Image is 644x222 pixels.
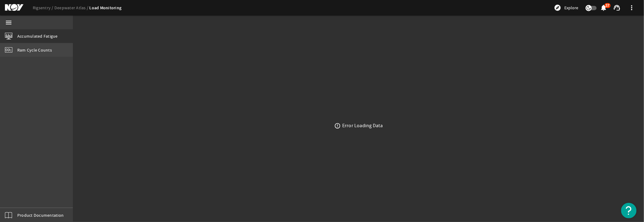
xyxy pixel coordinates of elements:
[613,4,621,11] mat-icon: support_agent
[17,47,52,53] span: Ram Cycle Counts
[334,123,341,129] mat-icon: error_outline
[17,33,58,39] span: Accumulated Fatigue
[621,203,637,218] button: Open Resource Center
[33,5,54,10] a: Rigsentry
[564,5,578,11] span: Explore
[90,5,122,11] a: Load Monitoring
[600,4,608,11] mat-icon: notifications
[54,5,90,10] a: Deepwater Atlas
[600,5,607,11] button: 37
[17,212,64,218] span: Product Documentation
[624,0,639,15] button: more_vert
[5,19,12,26] mat-icon: menu
[551,3,581,13] button: Explore
[554,4,561,11] mat-icon: explore
[342,123,383,129] div: Error Loading Data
